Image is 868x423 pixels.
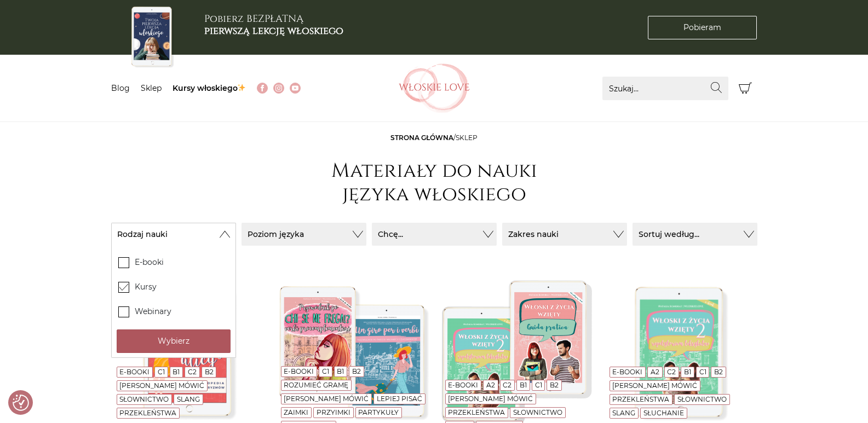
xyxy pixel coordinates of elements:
[177,395,200,403] a: Slang
[535,381,542,389] a: C1
[242,223,366,246] button: Poziom języka
[119,395,169,403] a: Słownictwo
[612,409,635,417] a: Slang
[602,77,728,100] input: Szukaj...
[377,395,422,403] a: Lepiej pisać
[390,134,478,142] span: /
[684,368,691,376] a: B1
[111,83,130,93] a: Blog
[612,381,697,390] a: [PERSON_NAME] mówić
[112,250,235,275] label: E-booki
[456,134,478,142] span: sklep
[238,84,245,91] img: ✨
[550,381,559,389] a: B2
[337,367,344,375] a: B1
[111,262,757,270] h3: E-booki
[612,395,669,403] a: Przekleństwa
[683,22,721,33] span: Pobieram
[513,408,562,416] a: Słownictwo
[358,408,399,416] a: Partykuły
[112,275,235,299] label: Kursy
[173,368,180,376] a: B1
[399,63,470,113] img: Włoskielove
[667,368,676,376] a: C2
[158,368,165,376] a: C1
[284,395,369,403] a: [PERSON_NAME] mówić
[317,408,350,416] a: Przyimki
[141,83,162,93] a: Sklep
[352,367,361,375] a: B2
[119,368,150,376] a: E-booki
[503,381,511,389] a: C2
[173,83,246,93] a: Kursy włoskiego
[633,223,757,246] button: Sortuj według...
[448,408,505,416] a: Przekleństwa
[486,381,495,389] a: A2
[448,395,533,403] a: [PERSON_NAME] mówić
[448,381,478,389] a: E-booki
[13,395,29,411] img: Revisit consent button
[284,367,314,375] a: E-booki
[390,134,453,142] a: Strona główna
[699,368,706,376] a: C1
[714,368,723,376] a: B2
[119,409,176,417] a: Przekleństwa
[111,246,236,358] div: Rodzaj nauki
[111,223,236,246] button: Rodzaj nauki
[325,159,544,206] h1: Materiały do nauki języka włoskiego
[284,408,308,416] a: Zaimki
[677,395,727,403] a: Słownictwo
[372,223,497,246] button: Chcę...
[651,368,659,376] a: A2
[612,368,642,376] a: E-booki
[204,24,343,38] b: pierwszą lekcję włoskiego
[204,13,343,37] h3: Pobierz BEZPŁATNĄ
[119,381,204,390] a: [PERSON_NAME] mówić
[117,329,231,353] button: Wybierz
[648,16,757,39] a: Pobieram
[502,223,627,246] button: Zakres nauki
[643,409,684,417] a: Słuchanie
[734,77,757,100] button: Koszyk
[205,368,214,376] a: B2
[13,395,29,411] button: Preferencje co do zgód
[284,381,348,389] a: Rozumieć gramę
[520,381,527,389] a: B1
[322,367,329,375] a: C1
[112,299,235,324] label: Webinary
[188,368,197,376] a: C2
